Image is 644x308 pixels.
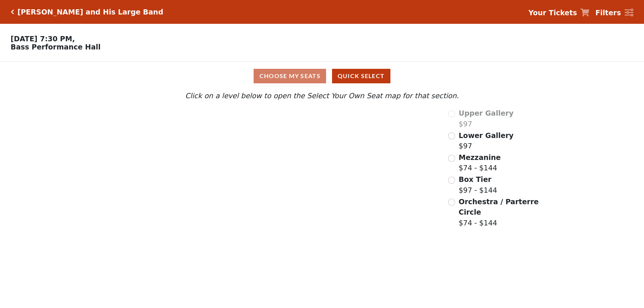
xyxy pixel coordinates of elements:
[459,174,498,195] label: $97 - $144
[459,153,501,161] span: Mezzanine
[595,9,621,17] strong: Filters
[17,8,163,16] h5: [PERSON_NAME] and His Large Band
[459,175,492,183] span: Box Tier
[160,114,290,145] path: Upper Gallery - Seats Available: 0
[459,109,514,117] span: Upper Gallery
[459,130,514,151] label: $97
[528,9,577,17] strong: Your Tickets
[232,222,364,302] path: Orchestra / Parterre Circle - Seats Available: 18
[86,90,558,101] p: Click on a level below to open the Select Your Own Seat map for that section.
[459,198,539,216] span: Orchestra / Parterre Circle
[459,152,501,173] label: $74 - $144
[528,7,589,18] a: Your Tickets
[459,131,514,139] span: Lower Gallery
[459,196,540,228] label: $74 - $144
[11,9,14,15] a: Click here to go back to filters
[459,108,514,129] label: $97
[595,7,633,18] a: Filters
[332,69,390,83] button: Quick Select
